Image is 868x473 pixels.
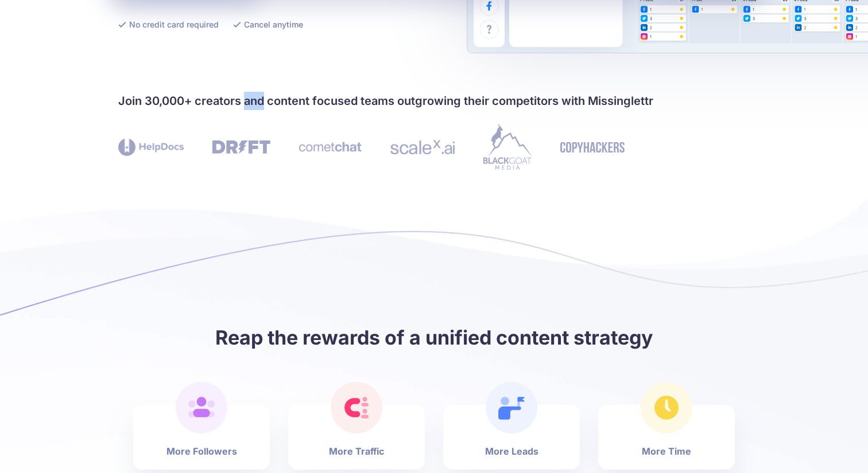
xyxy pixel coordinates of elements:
[233,17,303,32] li: Cancel anytime
[485,444,538,458] b: More Leads
[118,92,750,110] h4: Join 30,000+ creators and content focused teams outgrowing their competitors with Missinglettr
[118,325,750,350] h2: Reap the rewards of a unified content strategy
[329,444,384,458] b: More Traffic
[118,17,219,32] li: No credit card required
[166,444,237,458] b: More Followers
